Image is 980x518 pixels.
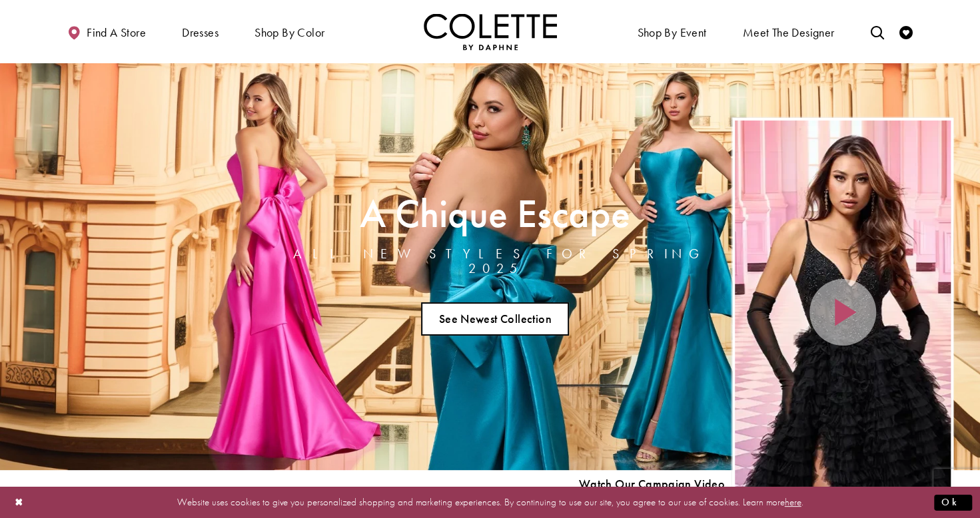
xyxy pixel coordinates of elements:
[634,13,710,50] span: Shop By Event
[867,13,887,50] a: Toggle search
[8,491,31,514] button: Close Dialog
[896,13,916,50] a: Check Wishlist
[96,493,884,511] p: Website uses cookies to give you personalized shopping and marketing experiences. By continuing t...
[179,13,222,50] span: Dresses
[182,26,219,39] span: Dresses
[637,26,706,39] span: Shop By Event
[743,26,835,39] span: Meet the designer
[934,494,972,511] button: Submit Dialog
[424,13,557,50] img: Colette by Daphne
[258,297,732,341] ul: Slider Links
[421,302,569,336] a: See Newest Collection A Chique Escape All New Styles For Spring 2025
[785,495,801,509] a: here
[254,26,324,39] span: Shop by color
[64,13,149,50] a: Find a store
[424,13,557,50] a: Visit Home Page
[739,13,838,50] a: Meet the designer
[251,13,328,50] span: Shop by color
[578,477,725,491] span: Play Slide #15 Video
[87,26,146,39] span: Find a store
